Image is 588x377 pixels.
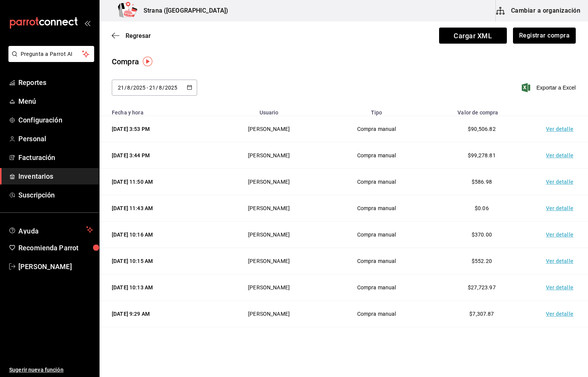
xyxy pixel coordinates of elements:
[468,152,496,158] span: $99,278.81
[534,274,588,301] td: Ver detalle
[165,85,178,91] input: Year
[112,125,205,133] div: [DATE] 3:53 PM
[84,20,90,26] button: open_drawer_menu
[534,248,588,274] td: Ver detalle
[127,85,131,91] input: Month
[124,85,127,91] span: /
[112,231,205,238] div: [DATE] 10:16 AM
[324,195,429,222] td: Compra manual
[324,169,429,195] td: Compra manual
[324,142,429,169] td: Compra manual
[324,222,429,248] td: Compra manual
[324,116,429,142] td: Compra manual
[112,32,151,39] button: Regresar
[534,222,588,248] td: Ver detalle
[214,301,324,327] td: [PERSON_NAME]
[8,46,94,62] button: Pregunta a Parrot AI
[324,301,429,327] td: Compra manual
[131,85,133,91] span: /
[468,126,496,132] span: $90,506.82
[5,55,94,64] a: Pregunta a Parrot AI
[214,105,324,116] th: Usuario
[468,284,496,291] span: $27,723.97
[513,28,576,44] button: Registrar compra
[147,85,148,91] span: -
[534,169,588,195] td: Ver detalle
[9,366,93,374] span: Sugerir nueva función
[324,327,429,354] td: Compra manual
[534,195,588,222] td: Ver detalle
[158,85,162,91] input: Month
[112,152,205,159] div: [DATE] 3:44 PM
[149,85,156,91] input: Day
[214,327,324,354] td: [PERSON_NAME]
[324,274,429,301] td: Compra manual
[133,85,146,91] input: Year
[324,105,429,116] th: Tipo
[112,310,205,318] div: [DATE] 9:29 AM
[214,169,324,195] td: [PERSON_NAME]
[214,195,324,222] td: [PERSON_NAME]
[118,85,124,91] input: Day
[324,248,429,274] td: Compra manual
[21,50,82,58] span: Pregunta a Parrot AI
[18,152,93,163] span: Facturación
[475,205,489,211] span: $0.06
[472,232,492,238] span: $370.00
[18,134,93,144] span: Personal
[112,56,139,67] div: Compra
[112,284,205,291] div: [DATE] 10:13 AM
[18,261,93,272] span: [PERSON_NAME]
[18,225,83,234] span: Ayuda
[18,115,93,125] span: Configuración
[469,311,494,317] span: $7,307.87
[112,204,205,212] div: [DATE] 11:43 AM
[126,32,151,39] span: Regresar
[18,171,93,181] span: Inventarios
[18,190,93,200] span: Suscripción
[112,257,205,265] div: [DATE] 10:15 AM
[534,327,588,354] td: Ver detalle
[534,116,588,142] td: Ver detalle
[156,85,158,91] span: /
[18,77,93,88] span: Reportes
[18,243,93,253] span: Recomienda Parrot
[214,248,324,274] td: [PERSON_NAME]
[18,96,93,106] span: Menú
[214,222,324,248] td: [PERSON_NAME]
[214,116,324,142] td: [PERSON_NAME]
[214,142,324,169] td: [PERSON_NAME]
[439,28,507,44] span: Cargar XML
[472,179,492,185] span: $586.98
[534,301,588,327] td: Ver detalle
[472,258,492,264] span: $552.20
[214,274,324,301] td: [PERSON_NAME]
[429,105,534,116] th: Valor de compra
[100,105,214,116] th: Fecha y hora
[534,142,588,169] td: Ver detalle
[162,85,165,91] span: /
[112,178,205,186] div: [DATE] 11:50 AM
[523,83,576,92] button: Exportar a Excel
[137,6,228,15] h3: Strana ([GEOGRAPHIC_DATA])
[143,57,152,66] img: Tooltip marker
